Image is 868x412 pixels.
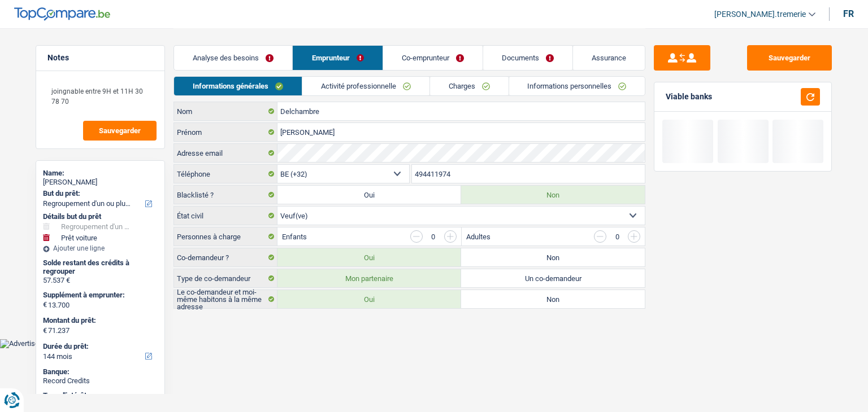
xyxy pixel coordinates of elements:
label: Non [461,186,645,204]
label: Prénom [174,123,277,141]
a: Assurance [573,46,645,70]
label: Personnes à charge [174,227,277,246]
div: 0 [612,233,622,240]
div: Viable banks [666,92,712,102]
label: Nom [174,102,277,120]
a: Charges [430,77,509,95]
div: fr [843,8,854,19]
label: Supplément à emprunter: [43,291,155,300]
label: Non [461,248,645,266]
div: Name: [43,169,158,178]
div: Solde restant des crédits à regrouper [43,258,158,276]
label: Oui [277,290,461,308]
label: Mon partenaire [277,269,461,287]
label: Oui [277,186,461,204]
a: Informations personnelles [509,77,645,95]
button: Sauvegarder [747,45,832,71]
label: Adultes [466,233,491,240]
input: 401020304 [412,165,645,183]
span: € [43,300,47,309]
label: Le co-demandeur et moi-même habitons à la même adresse [174,290,277,308]
button: Sauvegarder [83,121,157,141]
label: Enfants [282,233,307,240]
a: Co-emprunteur [383,46,483,70]
div: 0 [428,233,439,240]
h5: Notes [47,53,153,63]
label: Oui [277,248,461,266]
span: Sauvegarder [99,127,141,134]
label: Téléphone [174,165,277,183]
label: Co-demandeur ? [174,248,277,266]
div: Ajouter une ligne [43,244,158,252]
a: Activité professionnelle [302,77,429,95]
label: Adresse email [174,144,277,162]
label: Non [461,290,645,308]
label: Un co-demandeur [461,269,645,287]
div: 57.537 € [43,276,158,285]
label: Type de co-demandeur [174,269,277,287]
a: Analyse des besoins [174,46,292,70]
div: [PERSON_NAME] [43,178,158,187]
label: Blacklisté ? [174,186,277,204]
span: € [43,326,47,335]
label: But du prêt: [43,189,155,198]
a: Documents [483,46,572,70]
a: [PERSON_NAME].tremerie [705,5,815,24]
img: TopCompare Logo [14,7,110,21]
a: Informations générales [174,77,302,95]
a: Emprunteur [293,46,382,70]
label: État civil [174,207,277,225]
span: [PERSON_NAME].tremerie [714,10,806,19]
label: Durée du prêt: [43,342,155,351]
div: Taux d'intérêt: [43,391,158,400]
div: Détails but du prêt [43,212,158,221]
div: Banque: [43,367,158,376]
div: Record Credits [43,376,158,385]
label: Montant du prêt: [43,316,155,325]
